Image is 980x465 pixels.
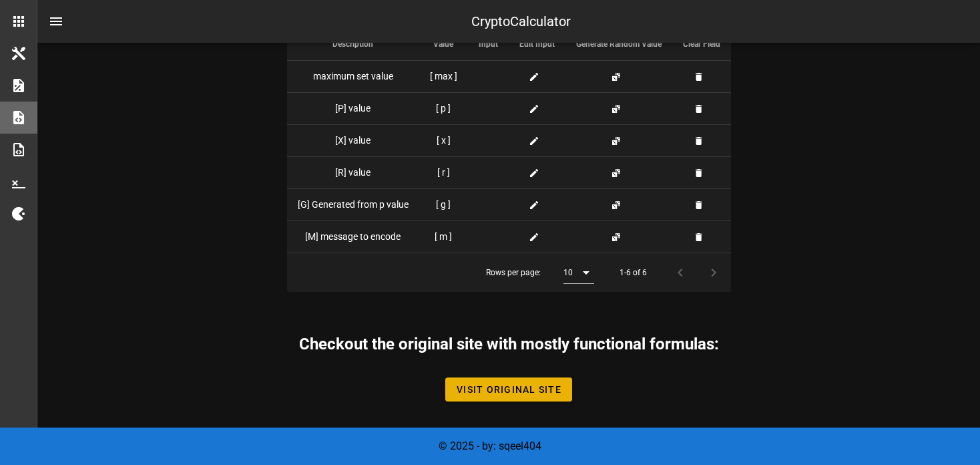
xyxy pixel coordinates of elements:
a: Visit Original Site [445,377,572,402]
span: Visit Original Site [456,384,561,395]
td: [ max ] [419,60,468,92]
td: [ p ] [419,92,468,124]
td: [P] value [287,92,419,124]
th: Input [468,28,509,60]
th: Value [419,28,468,60]
span: Input [479,39,498,49]
div: 10 [563,267,573,279]
span: © 2025 - by: sqeel404 [439,440,541,452]
td: [R] value [287,156,419,188]
h2: Checkout the original site with mostly functional formulas: [299,308,719,356]
span: Value [433,39,453,49]
td: [ r ] [419,156,468,188]
td: [ m ] [419,220,468,253]
div: CryptoCalculator [471,11,571,31]
div: 1-6 of 6 [620,267,647,279]
span: Description [332,39,373,49]
td: [M] message to encode [287,220,419,253]
span: Edit Input [519,39,555,49]
td: maximum set value [287,60,419,92]
th: Description [287,28,419,60]
span: Clear Field [683,39,720,49]
th: Clear Field [672,28,731,60]
button: nav-menu-toggle [40,5,72,37]
td: [G] Generated from p value [287,188,419,220]
th: Edit Input [509,28,565,60]
span: Generate Random Value [576,39,662,49]
div: Rows per page: [486,253,594,292]
td: [X] value [287,124,419,156]
th: Generate Random Value [565,28,672,60]
td: [ g ] [419,188,468,220]
div: 10Rows per page: [563,262,594,283]
td: [ x ] [419,124,468,156]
